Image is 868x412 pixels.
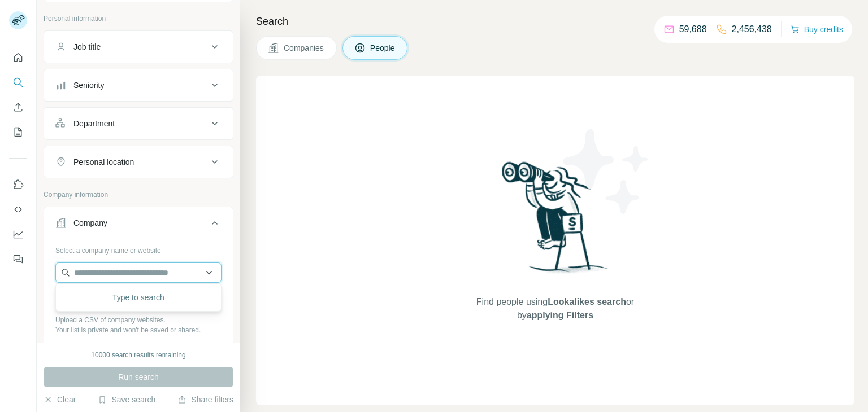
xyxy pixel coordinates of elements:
p: Personal information [44,14,233,24]
span: Companies [284,42,325,54]
p: 2,456,438 [732,23,772,36]
span: People [370,42,396,54]
button: My lists [9,122,27,142]
img: Surfe Illustration - Woman searching with binoculars [497,159,614,284]
span: Lookalikes search [548,297,626,306]
button: Department [44,110,233,137]
div: Seniority [73,80,104,91]
button: Buy credits [791,21,843,37]
p: 59,688 [679,23,707,36]
button: Use Surfe API [9,199,27,220]
span: Find people using or by [465,295,645,322]
div: Job title [73,41,101,52]
button: Search [9,72,27,93]
div: Company [73,217,107,229]
button: Seniority [44,72,233,99]
div: Select a company name or website [55,241,222,256]
p: Your list is private and won't be saved or shared. [55,325,222,335]
div: Personal location [73,156,134,168]
button: Dashboard [9,224,27,244]
p: Company information [44,190,233,200]
div: 10000 search results remaining [91,350,185,360]
h4: Search [256,14,854,29]
button: Enrich CSV [9,97,27,117]
button: Company [44,209,233,241]
p: Upload a CSV of company websites. [55,315,222,325]
button: Quick start [9,47,27,68]
button: Share filters [177,394,233,405]
button: Save search [98,394,155,405]
button: Use Surfe on LinkedIn [9,174,27,195]
div: Type to search [58,286,219,309]
button: Clear [44,394,76,405]
div: Department [73,118,115,129]
button: Job title [44,33,233,60]
button: Personal location [44,148,233,176]
button: Feedback [9,249,27,269]
span: applying Filters [527,310,593,320]
img: Surfe Illustration - Stars [555,121,657,222]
